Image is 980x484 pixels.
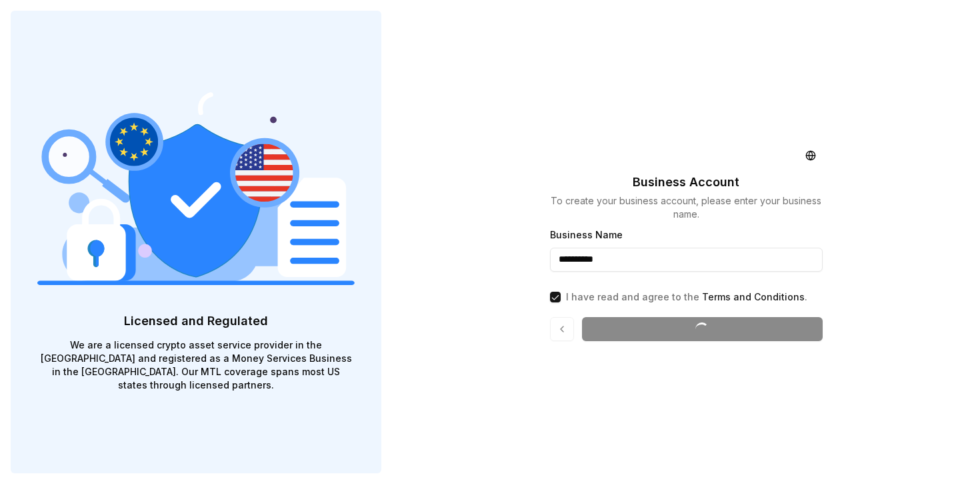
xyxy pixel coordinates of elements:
a: Terms and Conditions [702,291,805,302]
p: Licensed and Regulated [37,312,355,330]
p: To create your business account, please enter your business name. [550,194,823,221]
label: Business Name [550,229,623,240]
p: We are a licensed crypto asset service provider in the [GEOGRAPHIC_DATA] and registered as a Mone... [37,338,355,392]
p: Business Account [633,173,739,192]
p: I have read and agree to the . [566,290,807,304]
